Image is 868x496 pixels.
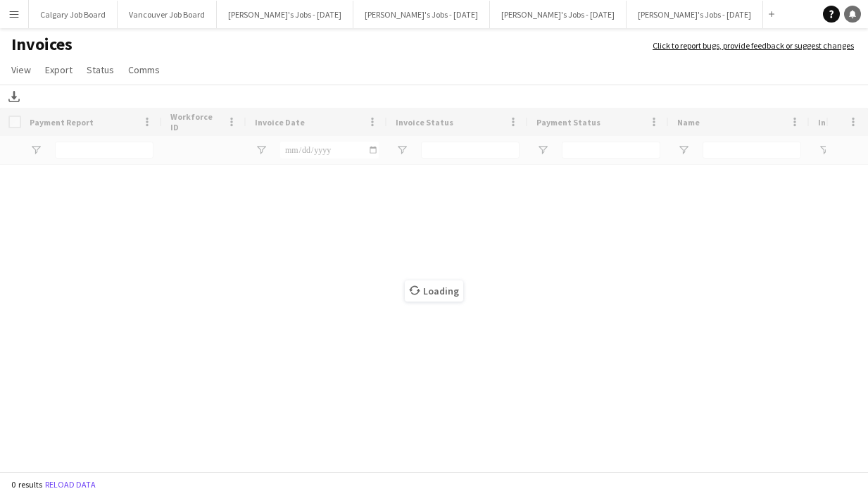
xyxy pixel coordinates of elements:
[29,1,118,28] button: Calgary Job Board
[122,61,165,79] a: Comms
[627,1,763,28] button: [PERSON_NAME]'s Jobs - [DATE]
[405,280,463,302] span: Loading
[353,1,490,28] button: [PERSON_NAME]'s Jobs - [DATE]
[6,88,23,105] app-action-btn: Download
[118,1,217,28] button: Vancouver Job Board
[42,477,99,492] button: Reload data
[11,63,31,76] span: View
[45,63,73,76] span: Export
[81,61,120,79] a: Status
[6,61,37,79] a: View
[653,39,854,52] a: Click to report bugs, provide feedback or suggest changes
[217,1,353,28] button: [PERSON_NAME]'s Jobs - [DATE]
[87,63,114,76] span: Status
[490,1,627,28] button: [PERSON_NAME]'s Jobs - [DATE]
[128,63,160,76] span: Comms
[39,61,78,79] a: Export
